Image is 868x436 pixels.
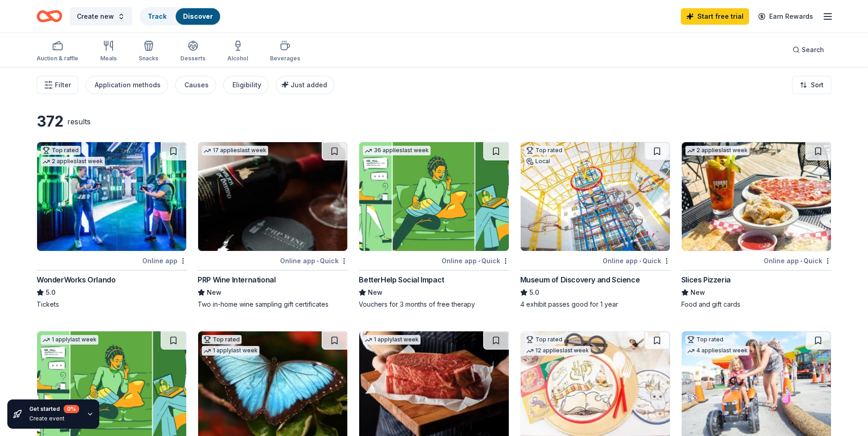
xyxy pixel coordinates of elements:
[785,41,831,59] button: Search
[183,12,213,20] a: Discover
[359,142,509,309] a: Image for BetterHelp Social Impact36 applieslast weekOnline app•QuickBetterHelp Social ImpactNewV...
[37,5,62,27] a: Home
[41,157,105,166] div: 2 applies last week
[202,335,242,344] div: Top rated
[524,346,591,356] div: 12 applies last week
[368,287,383,298] span: New
[792,76,831,94] button: Sort
[681,8,749,25] a: Start free trial
[359,300,509,309] div: Vouchers for 3 months of free therapy
[198,274,275,285] div: PRP Wine International
[202,146,268,155] div: 17 applies last week
[46,287,55,298] span: 5.0
[681,274,731,285] div: Slices Pizzeria
[67,116,91,127] div: results
[198,142,347,251] img: Image for PRP Wine International
[363,335,421,345] div: 1 apply last week
[227,37,248,67] button: Alcohol
[753,8,819,25] a: Earn Rewards
[37,142,187,309] a: Image for WonderWorks OrlandoTop rated2 applieslast weekOnline appWonderWorks Orlando5.0Tickets
[359,274,444,285] div: BetterHelp Social Impact
[41,335,98,345] div: 1 apply last week
[100,55,117,62] div: Meals
[202,346,259,356] div: 1 apply last week
[37,274,115,285] div: WonderWorks Orlando
[86,76,168,94] button: Application methods
[521,142,670,251] img: Image for Museum of Discovery and Science
[802,44,824,55] span: Search
[139,55,158,62] div: Snacks
[232,80,261,90] div: Eligibility
[140,7,221,26] button: TrackDiscover
[184,80,209,90] div: Causes
[207,287,221,298] span: New
[180,37,205,67] button: Desserts
[37,300,187,309] div: Tickets
[811,80,824,90] span: Sort
[180,55,205,62] div: Desserts
[520,274,640,285] div: Museum of Discovery and Science
[37,112,64,131] div: 372
[37,142,186,251] img: Image for WonderWorks Orlando
[359,142,508,251] img: Image for BetterHelp Social Impact
[690,287,705,298] span: New
[524,146,564,155] div: Top rated
[37,76,78,94] button: Filter
[520,300,670,309] div: 4 exhibit passes good for 1 year
[100,37,117,67] button: Meals
[70,7,132,26] button: Create new
[270,55,300,62] div: Beverages
[270,37,300,67] button: Beverages
[223,76,269,94] button: Eligibility
[55,80,71,90] span: Filter
[77,11,114,22] span: Create new
[64,405,79,413] div: 0 %
[29,415,79,422] div: Create event
[41,146,81,155] div: Top rated
[280,255,348,266] div: Online app Quick
[685,146,749,155] div: 2 applies last week
[764,255,831,266] div: Online app Quick
[198,142,348,309] a: Image for PRP Wine International17 applieslast weekOnline app•QuickPRP Wine InternationalNewTwo i...
[524,157,552,166] div: Local
[95,80,161,90] div: Application methods
[800,257,802,265] span: •
[29,405,79,413] div: Get started
[682,142,831,251] img: Image for Slices Pizzeria
[198,300,348,309] div: Two in-home wine sampling gift certificates
[524,335,564,344] div: Top rated
[363,146,431,155] div: 36 applies last week
[685,346,749,356] div: 4 applies last week
[227,55,248,62] div: Alcohol
[148,12,167,20] a: Track
[603,255,670,266] div: Online app Quick
[520,142,670,309] a: Image for Museum of Discovery and ScienceTop ratedLocalOnline app•QuickMuseum of Discovery and Sc...
[291,81,327,89] span: Just added
[442,255,509,266] div: Online app Quick
[37,55,78,62] div: Auction & raffle
[685,335,725,344] div: Top rated
[681,300,831,309] div: Food and gift cards
[37,37,78,67] button: Auction & raffle
[478,257,480,265] span: •
[681,142,831,309] a: Image for Slices Pizzeria2 applieslast weekOnline app•QuickSlices PizzeriaNewFood and gift cards
[317,257,318,265] span: •
[529,287,539,298] span: 5.0
[142,255,187,266] div: Online app
[276,76,334,94] button: Just added
[175,76,216,94] button: Causes
[639,257,641,265] span: •
[139,37,158,67] button: Snacks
